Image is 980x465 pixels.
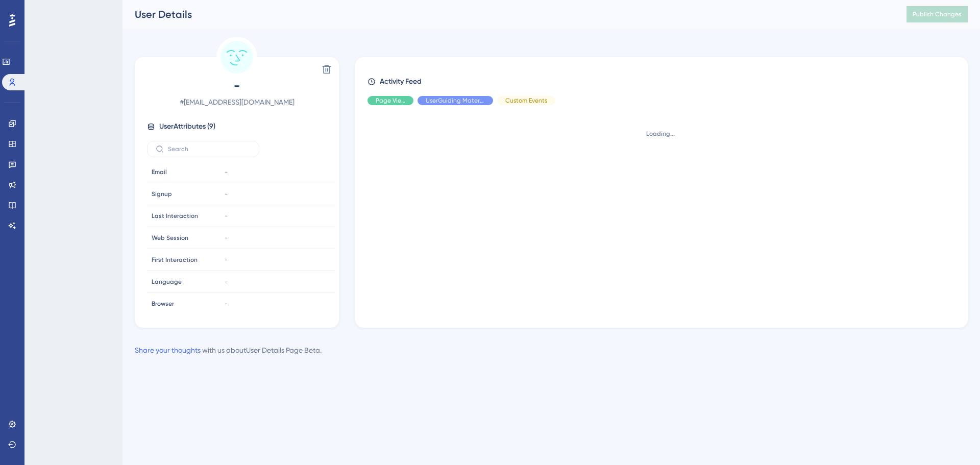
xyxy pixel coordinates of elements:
[225,168,228,176] span: -
[906,6,968,22] button: Publish Changes
[225,190,228,198] span: -
[147,78,327,94] span: -
[913,10,962,18] span: Publish Changes
[505,96,547,105] span: Custom Events
[147,96,327,108] span: # [EMAIL_ADDRESS][DOMAIN_NAME]
[135,344,322,356] div: with us about User Details Page Beta .
[135,7,881,21] div: User Details
[159,120,215,133] span: User Attributes ( 9 )
[380,76,422,88] span: Activity Feed
[426,96,485,105] span: UserGuiding Material
[168,145,251,153] input: Search
[225,212,228,220] span: -
[376,96,405,105] span: Page View
[152,190,172,198] span: Signup
[152,256,198,264] span: First Interaction
[152,234,188,242] span: Web Session
[152,300,174,308] span: Browser
[152,278,182,286] span: Language
[225,278,228,286] span: -
[367,130,953,138] div: Loading...
[152,168,167,176] span: Email
[225,300,228,308] span: -
[225,256,228,264] span: -
[152,212,198,220] span: Last Interaction
[135,346,201,354] a: Share your thoughts
[225,234,228,242] span: -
